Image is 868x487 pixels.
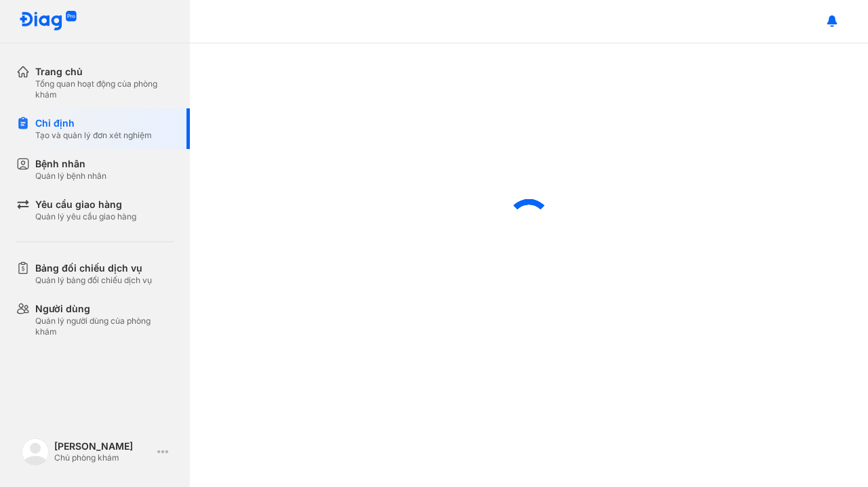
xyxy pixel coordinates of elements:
div: Quản lý yêu cầu giao hàng [35,211,136,222]
div: Quản lý bảng đối chiếu dịch vụ [35,275,152,286]
div: Quản lý bệnh nhân [35,171,106,182]
img: logo [22,438,49,465]
div: Trang chủ [35,65,174,79]
div: Bệnh nhân [35,157,106,171]
div: Người dùng [35,302,174,316]
div: Chỉ định [35,117,152,130]
div: Tổng quan hoạt động của phòng khám [35,79,174,100]
div: [PERSON_NAME] [54,440,152,452]
div: Chủ phòng khám [54,452,152,463]
div: Bảng đối chiếu dịch vụ [35,261,152,275]
img: logo [19,11,77,32]
div: Quản lý người dùng của phòng khám [35,316,174,337]
div: Yêu cầu giao hàng [35,198,136,211]
div: Tạo và quản lý đơn xét nghiệm [35,130,152,141]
